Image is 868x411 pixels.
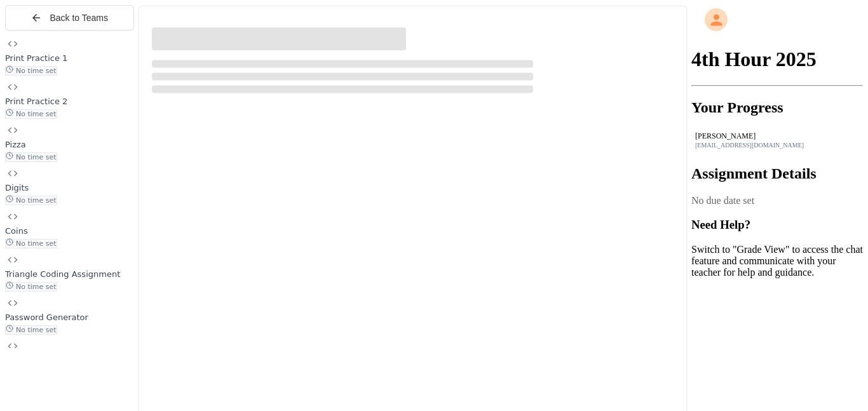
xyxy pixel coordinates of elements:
span: Back to Teams [50,13,108,23]
span: No time set [5,109,57,119]
h2: Your Progress [691,99,863,116]
span: No time set [5,66,57,76]
h1: 4th Hour 2025 [691,48,863,71]
div: My Account [691,5,863,34]
p: Switch to "Grade View" to access the chat feature and communicate with your teacher for help and ... [691,244,863,278]
span: No time set [5,239,57,248]
button: Back to Teams [5,5,134,30]
div: [EMAIL_ADDRESS][DOMAIN_NAME] [695,142,859,149]
span: Triangle Coding Assignment [5,269,120,279]
iframe: chat widget [763,305,855,359]
iframe: chat widget [815,360,855,398]
span: No time set [5,196,57,205]
span: No time set [5,282,57,292]
div: No due date set [691,195,863,206]
h3: Need Help? [691,218,863,232]
span: Pizza [5,140,26,149]
span: Coins [5,226,28,236]
span: No time set [5,152,57,162]
span: Password Generator [5,313,88,322]
span: Print Practice 1 [5,53,67,63]
span: No time set [5,325,57,335]
h2: Assignment Details [691,165,863,182]
div: [PERSON_NAME] [695,131,859,141]
span: Digits [5,183,29,192]
span: Print Practice 2 [5,97,67,106]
